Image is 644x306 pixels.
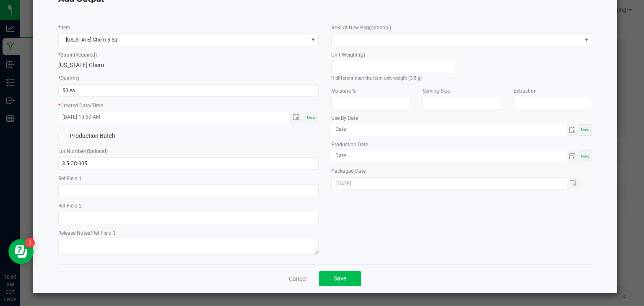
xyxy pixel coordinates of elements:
label: Ref Field 1 [58,175,82,182]
label: Strain [60,51,97,59]
input: Date [331,150,566,161]
label: Unit Weight (g) [331,51,365,59]
span: Now [581,154,589,158]
label: Production Date [331,141,368,148]
label: Area of New Pkg [331,24,391,31]
input: Created Datetime [59,112,280,122]
label: Quantity [60,75,80,82]
label: Lot Number [58,148,108,155]
span: (Required) [74,52,97,58]
span: Now [307,115,316,120]
a: Cancel [289,275,306,283]
label: Packaged Date [331,167,366,175]
button: Save [319,271,361,286]
span: [US_STATE] Chem 3.5g [59,34,308,46]
small: If different than the item unit weight (3.5 g) [331,75,422,81]
label: Use By Date [331,114,358,122]
input: Date [331,124,566,135]
iframe: Resource center unread badge [25,238,35,248]
span: Toggle calendar [567,124,579,136]
label: Created Date/Time [60,102,103,109]
label: Production Batch [58,132,182,140]
label: Item [60,24,70,31]
label: Extraction [514,87,537,95]
span: [US_STATE] Chem [58,62,104,68]
span: (Optional) [85,148,108,154]
label: Release Notes/Ref Field 3 [58,229,116,237]
label: Serving Size [423,87,450,95]
label: Ref Field 2 [58,202,82,210]
label: Moisture % [331,87,356,95]
iframe: Resource center [8,239,34,264]
span: (optional) [369,25,391,31]
span: Save [334,275,346,282]
span: Toggle calendar [567,150,579,162]
span: Now [581,127,589,132]
span: Toggle popup [289,112,305,122]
